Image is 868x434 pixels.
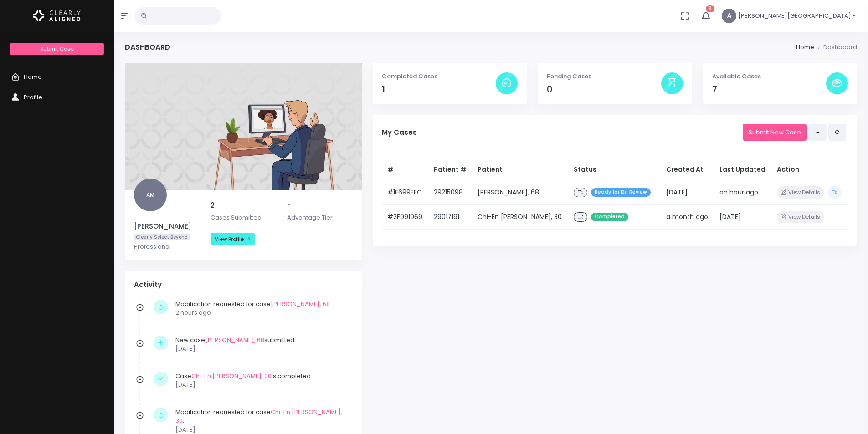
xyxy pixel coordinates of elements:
th: Status [568,159,661,180]
h4: 1 [382,84,496,95]
li: Home [796,43,814,52]
p: [DATE] [175,380,348,389]
button: View Details [777,211,824,223]
td: #1F699EEC [382,180,428,204]
th: Patient [472,159,568,180]
th: Created At [661,159,714,180]
h5: - [287,201,353,209]
button: View Details [777,186,824,199]
h4: Activity [134,281,353,289]
span: Submit Case [40,45,74,52]
div: Case is completed. [175,372,348,389]
a: [PERSON_NAME], 68 [271,300,330,308]
div: Modification requested for case . [175,300,348,317]
a: Submit New Case [743,124,807,141]
td: 29017191 [428,205,473,230]
th: Last Updated [714,159,771,180]
span: A [722,9,736,23]
a: Chi-En [PERSON_NAME], 30 [191,372,272,380]
th: Action [771,159,848,180]
span: Profile [24,93,42,102]
td: [DATE] [661,180,714,204]
img: Logo Horizontal [33,6,81,26]
p: Completed Cases [382,72,496,81]
p: Available Cases [712,72,826,81]
a: View Profile [211,233,255,245]
h5: [PERSON_NAME] [134,222,200,230]
td: #2F991969 [382,205,428,230]
h5: My Cases [382,128,743,137]
td: [PERSON_NAME], 68 [472,180,568,204]
span: AM [134,179,167,211]
p: Professional [134,242,200,251]
td: an hour ago [714,180,771,204]
span: Ready for Dr. Review [591,188,651,197]
td: 29215098 [428,180,473,204]
h4: Dashboard [125,43,170,51]
li: Dashboard [814,43,857,52]
span: Home [24,72,42,81]
h5: 2 [211,201,276,209]
span: 8 [706,5,714,12]
div: New case submitted. [175,336,348,353]
th: # [382,159,428,180]
td: a month ago [661,205,714,230]
a: Submit Case [10,43,103,55]
td: Chi-En [PERSON_NAME], 30 [472,205,568,230]
h4: 0 [547,84,661,95]
span: [PERSON_NAME][GEOGRAPHIC_DATA] [738,11,851,20]
h4: 7 [712,84,826,95]
a: [PERSON_NAME], 68 [205,336,264,344]
th: Patient # [428,159,473,180]
p: 2 hours ago [175,308,348,317]
p: [DATE] [175,344,348,353]
span: Completed [591,213,628,221]
a: Chi-En [PERSON_NAME], 30 [175,408,342,425]
td: [DATE] [714,205,771,230]
p: Pending Cases [547,72,661,81]
p: Advantage Tier [287,213,353,222]
p: Cases Submitted [211,213,276,222]
span: Clearly Select Beyond [134,234,190,241]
